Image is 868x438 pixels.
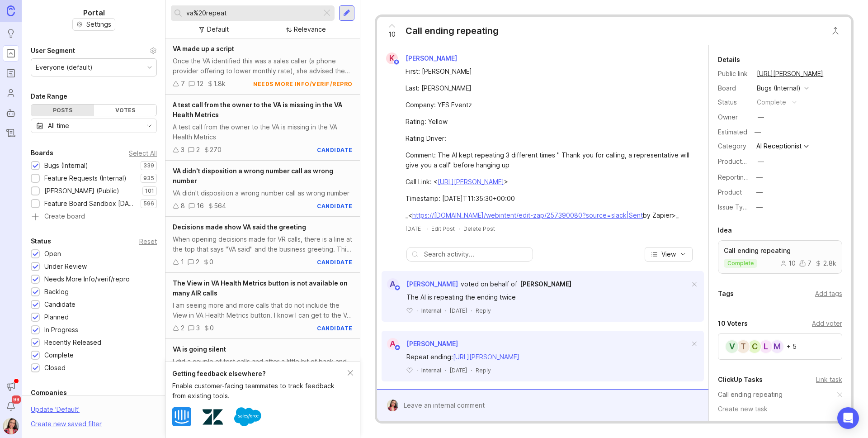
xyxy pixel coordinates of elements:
[406,352,689,362] div: Repeat ending:
[253,80,353,88] div: needs more info/verif/repro
[770,339,784,354] div: M
[787,343,797,350] div: + 5
[181,201,185,211] div: 8
[210,323,214,333] div: 0
[317,258,353,266] div: candidate
[718,112,750,122] div: Owner
[31,45,75,56] div: User Segment
[165,217,360,273] a: Decisions made show VA said the greetingWhen opening decisions made for VR calls, there is a line...
[44,350,74,360] div: Complete
[754,68,826,80] a: [URL][PERSON_NAME]
[181,323,184,333] div: 2
[44,262,87,271] div: Under Review
[31,213,157,221] a: Create board
[388,29,396,39] span: 10
[718,157,766,165] label: ProductboardID
[759,339,773,354] div: L
[382,278,458,290] a: A[PERSON_NAME]
[382,338,458,350] a: A[PERSON_NAME]
[3,85,19,101] a: Users
[317,202,353,210] div: candidate
[196,323,200,333] div: 3
[44,274,130,284] div: Needs More Info/verif/repro
[31,148,53,158] div: Boards
[31,387,67,398] div: Companies
[799,260,811,267] div: 7
[173,167,333,185] span: VA didn't disposition a wrong number call as wrong number
[294,24,326,34] div: Relevance
[718,203,751,211] label: Issue Type
[756,202,763,212] div: —
[812,319,842,328] div: Add voter
[7,5,15,16] img: Canny Home
[412,211,643,219] a: https://[DOMAIN_NAME]/webintent/edit-zap/257390080?source=slack|Sent
[44,325,78,335] div: In Progress
[394,285,401,291] img: member badge
[718,288,734,299] div: Tags
[476,367,491,374] div: Reply
[44,173,127,183] div: Feature Requests (Internal)
[196,257,199,267] div: 2
[186,8,318,18] input: Search...
[718,129,747,135] div: Estimated
[445,367,446,374] div: ·
[406,177,690,187] div: Call Link: < >
[3,418,19,434] img: Zuleica Garcia
[165,161,360,217] a: VA didn't disposition a wrong number call as wrong numberVA didn't disposition a wrong number cal...
[31,405,80,419] div: Update ' Default '
[197,201,204,211] div: 16
[196,145,200,155] div: 2
[816,375,842,385] div: Link task
[145,187,154,195] p: 101
[3,378,19,395] button: Announcements
[661,250,676,259] span: View
[416,307,418,314] div: ·
[381,52,464,64] a: K[PERSON_NAME]
[406,67,690,76] div: First: [PERSON_NAME]
[173,122,353,142] div: A test call from the owner to the VA is missing in the VA Health Metrics
[406,24,499,37] div: Call ending repeating
[3,45,19,62] a: Portal
[718,374,763,385] div: ClickUp Tasks
[94,105,157,116] div: Votes
[393,59,400,66] img: member badge
[3,125,19,141] a: Changelog
[406,54,457,62] span: [PERSON_NAME]
[173,234,353,254] div: When opening decisions made for VR calls, there is a line at the top that says "VA said" and the ...
[424,249,528,259] input: Search activity...
[172,369,348,379] div: Getting feedback elsewhere?
[143,200,154,207] p: 596
[209,257,213,267] div: 0
[724,246,836,255] p: Call ending repeating
[453,353,519,361] a: [URL][PERSON_NAME]
[431,225,455,233] div: Edit Post
[461,279,517,289] div: voted on behalf of
[142,122,156,129] svg: toggle icon
[718,141,750,151] div: Category
[758,157,764,167] div: —
[72,18,115,31] button: Settings
[406,194,690,204] div: Timestamp: [DATE]T11:35:30+00:00
[44,312,69,322] div: Planned
[44,363,66,373] div: Closed
[727,260,754,267] p: complete
[386,52,398,64] div: K
[172,407,191,426] img: Intercom logo
[416,367,418,374] div: ·
[718,404,842,414] div: Create new task
[406,117,690,127] div: Rating: Yellow
[718,69,750,79] div: Public link
[718,97,750,107] div: Status
[426,225,428,233] div: ·
[181,145,184,155] div: 3
[387,278,399,290] div: A
[86,20,111,29] span: Settings
[406,292,689,302] div: The AI is repeating the ending twice
[471,307,472,314] div: ·
[406,340,458,348] span: [PERSON_NAME]
[406,100,690,110] div: Company: YES Eventz
[31,419,102,429] div: Create new saved filter
[181,257,184,267] div: 1
[406,225,423,232] time: [DATE]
